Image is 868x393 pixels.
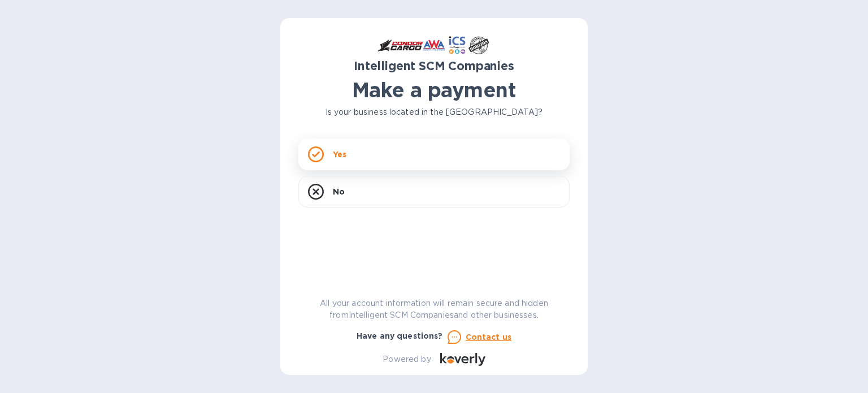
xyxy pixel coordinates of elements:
p: Is your business located in the [GEOGRAPHIC_DATA]? [298,106,570,118]
h1: Make a payment [298,78,570,102]
p: No [333,186,345,197]
b: Intelligent SCM Companies [354,59,514,73]
u: Contact us [466,332,512,342]
p: All your account information will remain secure and hidden from Intelligent SCM Companies and oth... [298,297,570,321]
p: Powered by [383,353,431,365]
b: Have any questions? [357,331,443,340]
p: Yes [333,149,346,160]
